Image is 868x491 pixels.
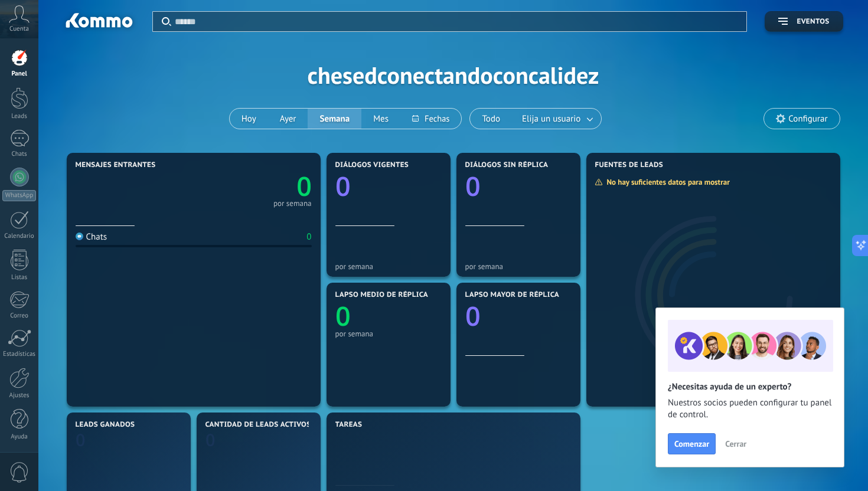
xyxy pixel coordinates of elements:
[306,231,311,243] div: 0
[765,11,843,32] button: Eventos
[335,291,429,299] span: Lapso medio de réplica
[268,109,308,129] button: Ayer
[2,433,37,441] div: Ayuda
[2,233,37,240] div: Calendario
[335,329,442,338] div: por semana
[2,351,37,358] div: Estadísticas
[205,428,216,451] text: 0
[76,231,107,243] div: Chats
[76,421,135,429] span: Leads ganados
[2,150,37,158] div: Chats
[465,168,481,204] text: 0
[725,440,746,448] span: Cerrar
[76,161,156,169] span: Mensajes entrantes
[668,397,832,421] span: Nuestros socios pueden configurar tu panel de control.
[668,381,832,392] h2: ¿Necesitas ayuda de un experto?
[2,274,37,281] div: Listas
[361,109,400,129] button: Mes
[400,109,461,129] button: Fechas
[674,440,709,448] span: Comenzar
[76,428,86,451] text: 0
[2,113,37,120] div: Leads
[520,111,583,127] span: Elija un usuario
[465,298,481,334] text: 0
[465,262,572,271] div: por semana
[335,161,409,169] span: Diálogos vigentes
[788,114,827,124] span: Configurar
[76,233,83,240] img: Chats
[465,291,559,299] span: Lapso mayor de réplica
[720,435,752,453] button: Cerrar
[308,109,361,129] button: Semana
[205,421,311,429] span: Cantidad de leads activos
[595,161,664,169] span: Fuentes de leads
[797,18,829,26] span: Eventos
[470,109,512,129] button: Todo
[335,262,442,271] div: por semana
[230,109,268,129] button: Hoy
[273,201,312,207] div: por semana
[595,177,738,187] div: No hay suficientes datos para mostrar
[335,168,351,204] text: 0
[2,312,37,320] div: Correo
[668,433,716,454] button: Comenzar
[9,25,29,33] span: Cuenta
[512,109,601,129] button: Elija un usuario
[2,70,37,78] div: Panel
[335,298,351,334] text: 0
[335,421,363,429] span: Tareas
[296,168,312,204] text: 0
[465,161,549,169] span: Diálogos sin réplica
[2,190,36,201] div: WhatsApp
[2,392,37,400] div: Ajustes
[194,168,312,204] a: 0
